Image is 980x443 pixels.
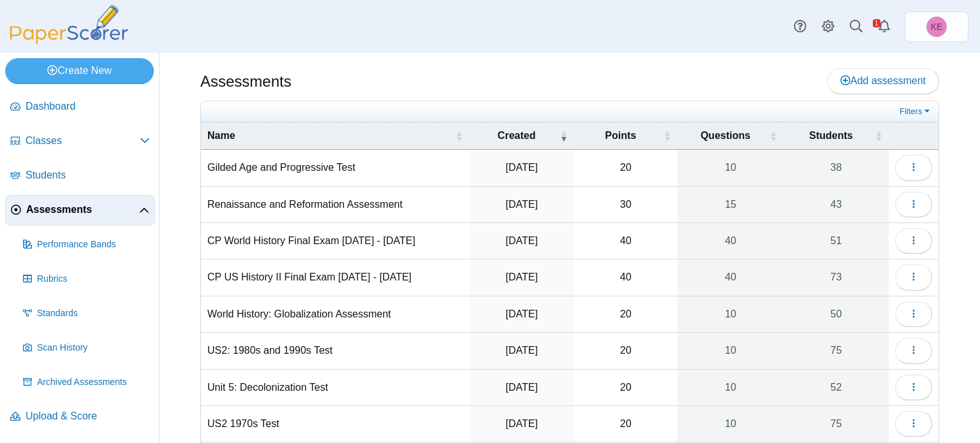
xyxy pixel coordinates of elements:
a: Performance Bands [18,229,155,260]
a: Filters [896,105,935,118]
td: Renaissance and Reformation Assessment [201,187,470,223]
a: 40 [678,259,783,295]
span: Upload & Score [26,409,150,423]
span: Name [207,129,453,143]
a: 10 [678,370,783,405]
span: Created : Activate to remove sorting [560,129,568,142]
time: Apr 21, 2025 at 10:20 AM [505,418,537,429]
span: Rubrics [37,273,150,286]
a: Alerts [870,13,898,41]
a: Standards [18,298,155,329]
span: Students : Activate to sort [875,129,882,142]
time: Sep 21, 2025 at 11:05 AM [505,199,537,210]
a: Dashboard [5,92,155,122]
span: Scan History [37,342,150,354]
span: Points [581,129,661,143]
time: May 12, 2025 at 8:36 AM [505,345,537,356]
time: Jun 3, 2025 at 3:16 PM [505,235,537,246]
td: 20 [574,406,678,442]
td: World History: Globalization Assessment [201,296,470,333]
td: CP World History Final Exam [DATE] - [DATE] [201,223,470,259]
span: Assessments [26,203,139,217]
span: Created [476,129,558,143]
span: Students [790,129,872,143]
time: May 25, 2025 at 10:44 AM [505,309,537,319]
span: Name : Activate to sort [456,129,463,142]
a: 10 [678,406,783,442]
td: 20 [574,370,678,406]
a: Students [5,161,155,191]
td: 20 [574,150,678,186]
a: Classes [5,126,155,157]
a: 38 [783,150,889,185]
time: Apr 24, 2025 at 5:12 PM [505,382,537,393]
a: 75 [783,333,889,368]
span: Points : Activate to sort [664,129,671,142]
a: Kimberly Evans [905,11,969,42]
span: Performance Bands [37,238,150,251]
a: Scan History [18,333,155,363]
td: Unit 5: Decolonization Test [201,370,470,406]
td: Gilded Age and Progressive Test [201,150,470,186]
td: 20 [574,333,678,369]
span: Kimberly Evans [931,22,943,31]
a: 73 [783,259,889,295]
span: Add assessment [840,75,926,86]
td: US2: 1980s and 1990s Test [201,333,470,369]
a: 52 [783,370,889,405]
time: Jun 3, 2025 at 1:30 PM [505,272,537,282]
h1: Assessments [200,71,292,92]
span: Questions : Activate to sort [769,129,777,142]
a: Archived Assessments [18,367,155,398]
a: 75 [783,406,889,442]
a: 10 [678,333,783,368]
span: Archived Assessments [37,376,150,389]
span: Dashboard [26,99,150,113]
a: 40 [678,223,783,259]
a: 15 [678,187,783,222]
a: 10 [678,150,783,185]
a: Rubrics [18,264,155,294]
a: Create New [5,58,154,84]
a: 10 [678,296,783,332]
span: Questions [684,129,767,143]
a: 50 [783,296,889,332]
td: 30 [574,187,678,223]
td: 40 [574,223,678,259]
img: PaperScorer [5,5,133,44]
a: 43 [783,187,889,222]
time: Oct 6, 2025 at 7:20 PM [505,162,537,173]
td: 20 [574,296,678,333]
td: US2 1970s Test [201,406,470,442]
a: Assessments [5,195,155,226]
a: Upload & Score [5,402,155,432]
a: PaperScorer [5,35,133,46]
td: 40 [574,259,678,296]
a: Add assessment [827,68,939,94]
span: Standards [37,307,150,320]
span: Students [26,168,150,182]
a: 51 [783,223,889,259]
span: Classes [26,134,140,148]
span: Kimberly Evans [926,17,947,37]
td: CP US History II Final Exam [DATE] - [DATE] [201,259,470,296]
